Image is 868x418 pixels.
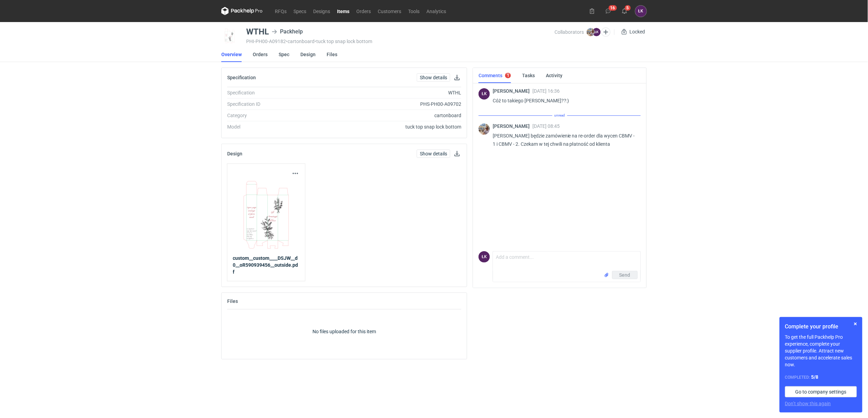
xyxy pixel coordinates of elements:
span: Send [619,273,630,277]
button: 16 [603,6,614,17]
span: Collaborators [554,29,584,35]
button: Send [612,271,638,279]
figcaption: ŁK [592,28,601,36]
a: Show details [417,73,450,82]
h1: Complete your profile [785,323,857,331]
a: Activity [546,68,562,83]
a: RFQs [271,7,290,15]
a: Specs [290,7,310,15]
div: Completed: [785,374,857,381]
strong: custom__custom____DSJW__d0__oR590939456__outside.pdf [233,256,298,275]
a: Designs [310,7,334,15]
span: [PERSON_NAME] [493,123,532,129]
a: Items [334,7,353,15]
img: T8S6FCdaRno6w8bHezhc.jpg [233,181,300,249]
button: Don’t show this again [785,400,831,407]
span: • cartonboard [286,39,315,44]
button: Edit collaborators [601,28,610,37]
div: Łukasz Kowalski [635,6,647,17]
a: Customers [374,7,405,15]
a: Files [327,47,337,62]
span: unread [552,112,567,119]
a: Tasks [522,68,535,83]
div: WTHL [246,28,269,36]
a: Tools [405,7,423,15]
h2: Design [227,151,242,156]
p: Cóż to takiego [PERSON_NAME]??:) [493,96,635,105]
a: Analytics [423,7,450,15]
div: Specification [227,89,321,96]
div: Łukasz Kowalski [479,88,490,100]
div: 1 [507,73,509,78]
p: [PERSON_NAME] będzie zamówienie na re-order dla wycen CBMV - 1 i CBMV - 2. Czekam w tej chwili na... [493,132,635,148]
span: [DATE] 16:36 [532,88,560,94]
a: Orders [353,7,374,15]
a: Spec [279,47,289,62]
span: • tuck top snap lock bottom [315,39,372,44]
button: Skip for now [851,320,860,328]
div: cartonboard [321,112,461,119]
a: Comments1 [479,68,511,83]
div: PHS-PH00-A09702 [321,101,461,108]
a: Design [300,47,316,62]
div: tuck top snap lock bottom [321,123,461,130]
button: Actions [291,170,300,178]
button: Download specification [453,73,461,82]
a: Orders [253,47,268,62]
div: Specification ID [227,101,321,108]
a: Show details [417,150,450,158]
div: Locked [620,28,647,36]
figcaption: ŁK [479,88,490,100]
figcaption: ŁK [479,251,490,263]
div: WTHL [321,89,461,96]
p: No files uploaded for this item [312,328,376,335]
div: PHI-PH00-A09182 [246,39,554,44]
span: [PERSON_NAME] [493,88,532,94]
a: custom__custom____DSJW__d0__oR590939456__outside.pdf [233,255,300,276]
button: ŁK [635,6,647,17]
h2: Specification [227,75,256,80]
img: Michał Palasek [479,123,490,135]
div: Category [227,112,321,119]
div: Packhelp [272,28,303,36]
span: [DATE] 08:45 [532,123,560,129]
button: 5 [619,6,630,17]
img: Michał Palasek [587,28,595,36]
a: Overview [221,47,242,62]
a: Download design [453,150,461,158]
h2: Files [227,298,238,304]
a: Go to company settings [785,386,857,397]
svg: Packhelp Pro [221,7,263,15]
p: To get the full Packhelp Pro experience, complete your supplier profile. Attract new customers an... [785,334,857,368]
strong: 5 / 8 [811,374,819,380]
div: Model [227,123,321,130]
div: Łukasz Kowalski [479,251,490,263]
